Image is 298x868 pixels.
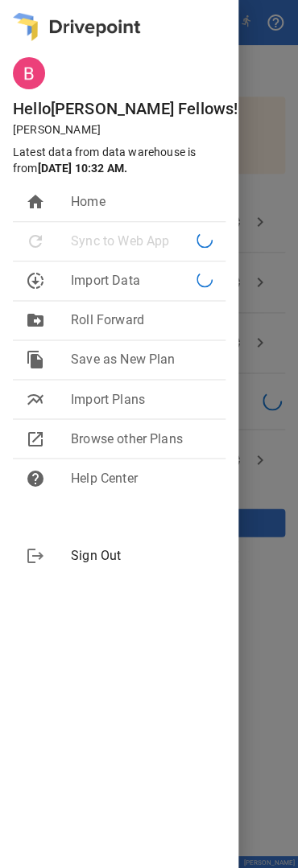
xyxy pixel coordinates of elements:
span: home [26,192,45,212]
span: Browse other Plans [71,429,213,448]
span: Save as New Plan [71,350,213,369]
span: help [26,468,45,487]
img: ACg8ocJhe01abMxM_9UMjFAkZa-qYwOSvP9xJaVxURDB55cOFN8otQ=s96-c [13,57,45,89]
span: Help Center [71,468,213,487]
span: Home [71,192,213,212]
span: Sync to Web App [71,232,197,251]
span: multiline_chart [26,389,45,409]
span: open_in_new [26,429,45,448]
span: refresh [26,232,45,251]
span: Import Data [71,271,197,290]
img: logo [13,13,140,41]
span: logout [26,545,45,565]
span: file_copy [26,350,45,369]
p: Latest data from data warehouse is from [13,144,232,176]
h6: Hello [PERSON_NAME] Fellows ! [13,96,238,121]
span: Roll Forward [71,311,213,330]
p: [PERSON_NAME] [13,121,238,138]
span: Sign Out [71,545,213,565]
span: downloading [26,271,45,290]
span: drive_file_move [26,311,45,330]
span: Import Plans [71,389,213,409]
b: [DATE] 10:32 AM . [38,162,127,175]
